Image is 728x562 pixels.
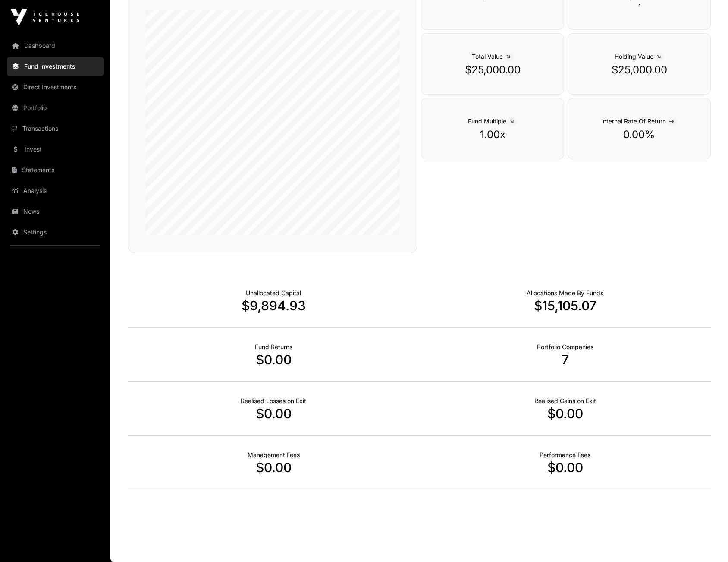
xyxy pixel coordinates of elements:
a: Analysis [7,181,104,200]
p: $0.00 [419,460,711,475]
a: Invest [7,140,104,159]
span: Total Value [472,53,514,60]
p: Capital Deployed Into Companies [527,289,603,297]
p: $25,000.00 [585,63,693,77]
p: $0.00 [128,352,419,367]
a: Transactions [7,119,104,138]
a: Direct Investments [7,78,104,97]
a: News [7,202,104,221]
a: Dashboard [7,36,104,55]
p: $0.00 [419,406,711,421]
iframe: Chat Widget [685,521,728,562]
a: Portfolio [7,98,104,117]
p: Net Realised on Positive Exits [534,397,596,405]
p: Fund Management Fees incurred to date [248,451,300,459]
p: $0.00 [128,406,419,421]
span: Internal Rate Of Return [601,117,678,125]
a: Settings [7,223,104,242]
a: Statements [7,161,104,180]
span: Fund Multiple [468,117,517,125]
p: $25,000.00 [439,63,546,77]
img: Icehouse Ventures Logo [10,9,79,26]
p: Net Realised on Negative Exits [241,397,306,405]
p: 1.00x [439,128,546,142]
p: 7 [419,352,711,367]
p: $15,105.07 [419,298,711,313]
p: $9,894.93 [128,298,419,313]
p: $0.00 [128,460,419,475]
p: Fund Performance Fees (Carry) incurred to date [540,451,590,459]
p: Number of Companies Deployed Into [537,343,593,351]
p: Cash not yet allocated [246,289,301,297]
p: Realised Returns from Funds [255,343,292,351]
a: Fund Investments [7,57,104,76]
span: Holding Value [615,53,664,60]
p: 0.00% [585,128,693,142]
